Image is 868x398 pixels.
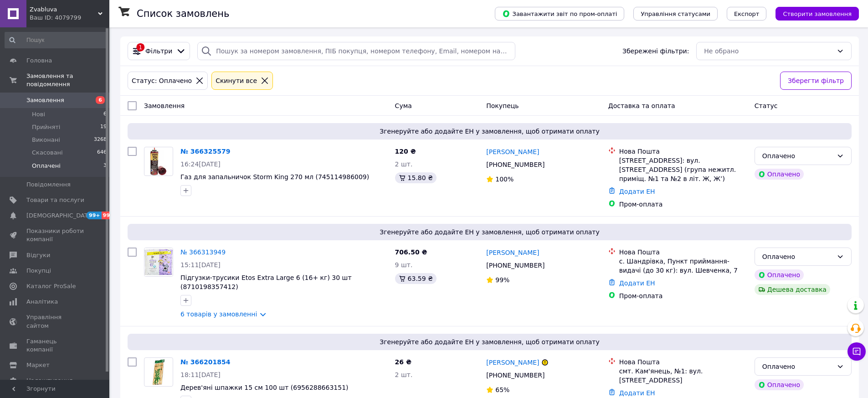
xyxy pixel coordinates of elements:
a: Створити замовлення [766,10,859,17]
span: Аналітика [26,298,58,306]
span: 65% [495,386,509,393]
img: Фото товару [149,358,169,386]
span: 3 [103,162,107,170]
span: Покупці [26,267,51,275]
span: Каталог ProSale [26,282,76,290]
button: Створити замовлення [776,7,859,21]
div: смт. Кам'янець, №1: вул. [STREET_ADDRESS] [619,367,747,385]
span: Статус [755,102,778,109]
div: Не обрано [704,46,833,56]
input: Пошук [5,32,108,48]
span: Скасовані [32,149,63,157]
a: [PERSON_NAME] [486,358,539,367]
span: Завантажити звіт по пром-оплаті [502,10,617,18]
a: № 366325579 [180,148,230,155]
a: Додати ЕН [619,279,655,287]
img: Фото товару [144,248,173,276]
span: Нові [32,110,45,119]
span: 26 ₴ [395,358,411,366]
span: [DEMOGRAPHIC_DATA] [26,212,94,220]
span: Управління статусами [641,10,710,17]
span: 2 шт. [395,160,413,168]
a: 6 товарів у замовленні [180,310,257,318]
span: Згенеруйте або додайте ЕН у замовлення, щоб отримати оплату [131,227,848,237]
div: [PHONE_NUMBER] [484,259,546,272]
span: Товари та послуги [26,196,84,204]
div: Оплачено [762,362,833,372]
button: Управління статусами [633,7,718,21]
span: 16:24[DATE] [180,160,221,168]
a: № 366201854 [180,358,230,366]
span: 18:11[DATE] [180,371,221,378]
a: Дерев'яні шпажки 15 см 100 шт (6956288663151) [180,384,349,391]
div: [PHONE_NUMBER] [484,369,546,382]
span: 706.50 ₴ [395,248,427,256]
span: 6 [103,110,107,119]
span: 6 [96,96,105,104]
span: Створити замовлення [783,10,852,17]
div: с. Шандрівка, Пункт приймання-видачі (до 30 кг): вул. Шевченка, 7 [619,257,747,275]
a: Фото товару [144,357,173,387]
span: Покупець [486,102,519,109]
span: Оплачені [32,162,61,170]
span: Збережені фільтри: [622,47,689,56]
a: Фото товару [144,248,173,277]
a: Фото товару [144,147,173,176]
span: 15:11[DATE] [180,261,221,269]
span: Управління сайтом [26,313,84,330]
span: Замовлення [26,96,64,104]
button: Експорт [727,7,767,21]
button: Чат з покупцем [847,342,866,361]
div: Оплачено [762,252,833,262]
img: Фото товару [150,147,166,176]
input: Пошук за номером замовлення, ПІБ покупця, номером телефону, Email, номером накладної [197,42,515,60]
div: [PHONE_NUMBER] [484,158,546,171]
span: Фільтри [145,47,172,56]
span: 100% [495,176,514,183]
div: Cкинути все [214,76,259,86]
span: Zvabluva [30,5,98,14]
span: 9 шт. [395,261,413,269]
div: Оплачено [755,169,804,180]
span: 646 [97,149,107,157]
h1: Список замовлень [137,8,229,19]
div: Оплачено [755,379,804,390]
span: Експорт [734,10,760,17]
a: № 366313949 [180,248,226,256]
span: 99+ [102,212,117,219]
span: 120 ₴ [395,148,416,155]
span: Зберегти фільтр [788,76,844,86]
span: 19 [100,123,107,131]
span: Згенеруйте або додайте ЕН у замовлення, щоб отримати оплату [131,127,848,136]
div: Оплачено [762,151,833,161]
span: Налаштування [26,377,73,385]
span: Маркет [26,361,50,369]
a: Підгузки-трусики Etos Extra Large 6 (16+ кг) 30 шт (8710198357412) [180,274,352,290]
a: Додати ЕН [619,389,655,397]
a: [PERSON_NAME] [486,147,539,156]
div: Пром-оплата [619,200,747,209]
span: Показники роботи компанії [26,227,84,243]
span: Повідомлення [26,181,71,189]
span: Згенеруйте або додайте ЕН у замовлення, щоб отримати оплату [131,337,848,346]
a: [PERSON_NAME] [486,248,539,257]
span: Гаманець компанії [26,337,84,354]
div: Нова Пошта [619,357,747,367]
div: 63.59 ₴ [395,273,437,284]
span: Виконані [32,136,60,144]
span: Газ для запальничок Storm King 270 мл (745114986009) [180,173,369,181]
span: Cума [395,102,412,109]
div: Пром-оплата [619,291,747,300]
span: Замовлення та повідомлення [26,72,109,88]
div: Нова Пошта [619,248,747,257]
span: 99+ [87,212,102,219]
div: Дешева доставка [755,284,830,295]
span: 2 шт. [395,371,413,378]
span: Прийняті [32,123,60,131]
div: Ваш ID: 4079799 [30,14,109,22]
span: Доставка та оплата [608,102,675,109]
div: Оплачено [755,269,804,280]
button: Завантажити звіт по пром-оплаті [495,7,624,21]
